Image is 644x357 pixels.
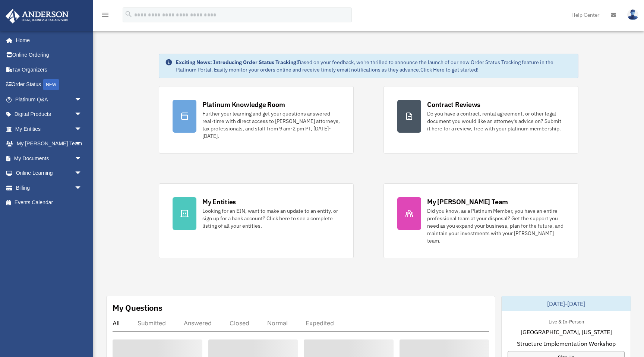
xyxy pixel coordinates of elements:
span: arrow_drop_down [75,92,89,107]
div: Contract Reviews [427,100,480,109]
div: Submitted [138,319,166,327]
a: My Documentsarrow_drop_down [5,151,93,166]
a: menu [101,13,110,19]
a: My Entitiesarrow_drop_down [5,121,93,136]
a: Order StatusNEW [5,77,93,92]
span: Structure Implementation Workshop [517,339,616,348]
i: search [124,10,133,18]
a: Platinum Q&Aarrow_drop_down [5,92,93,107]
a: Home [5,33,89,48]
span: arrow_drop_down [75,180,89,196]
div: Live & In-Person [543,317,590,325]
div: Further your learning and get your questions answered real-time with direct access to [PERSON_NAM... [202,110,340,140]
div: Closed [230,319,249,327]
a: My Entities Looking for an EIN, want to make an update to an entity, or sign up for a bank accoun... [159,183,354,258]
a: Online Learningarrow_drop_down [5,166,93,181]
div: My [PERSON_NAME] Team [427,197,508,206]
span: arrow_drop_down [75,121,89,137]
div: All [113,319,120,327]
span: arrow_drop_down [75,166,89,181]
span: arrow_drop_down [75,151,89,166]
a: Billingarrow_drop_down [5,180,93,195]
div: Looking for an EIN, want to make an update to an entity, or sign up for a bank account? Click her... [202,207,340,230]
div: Normal [267,319,288,327]
div: Do you have a contract, rental agreement, or other legal document you would like an attorney's ad... [427,110,565,132]
img: User Pic [627,9,638,20]
a: Online Ordering [5,48,93,63]
a: Tax Organizers [5,62,93,77]
a: Digital Productsarrow_drop_down [5,107,93,122]
span: arrow_drop_down [75,107,89,122]
div: NEW [43,79,59,90]
a: Contract Reviews Do you have a contract, rental agreement, or other legal document you would like... [383,86,578,154]
span: arrow_drop_down [75,136,89,152]
a: My [PERSON_NAME] Teamarrow_drop_down [5,136,93,151]
span: [GEOGRAPHIC_DATA], [US_STATE] [521,328,612,337]
div: My Questions [113,302,162,313]
img: Anderson Advisors Platinum Portal [3,9,71,23]
div: [DATE]-[DATE] [502,296,631,311]
a: Platinum Knowledge Room Further your learning and get your questions answered real-time with dire... [159,86,354,154]
a: Click Here to get started! [420,66,479,73]
div: Expedited [306,319,334,327]
div: Answered [184,319,212,327]
div: Platinum Knowledge Room [202,100,285,109]
strong: Exciting News: Introducing Order Status Tracking! [176,59,298,66]
i: menu [101,10,110,19]
a: My [PERSON_NAME] Team Did you know, as a Platinum Member, you have an entire professional team at... [383,183,578,258]
div: My Entities [202,197,236,206]
a: Events Calendar [5,195,93,210]
div: Did you know, as a Platinum Member, you have an entire professional team at your disposal? Get th... [427,207,565,244]
div: Based on your feedback, we're thrilled to announce the launch of our new Order Status Tracking fe... [176,59,572,73]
